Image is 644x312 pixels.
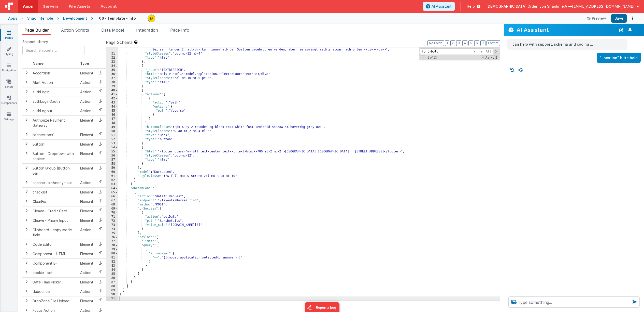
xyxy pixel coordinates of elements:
div: 75 [106,231,118,235]
span: Whole Word Search [490,55,495,60]
button: 2 [450,40,455,46]
div: 44 [106,105,118,109]
td: Element [78,296,95,306]
div: 58 [106,162,118,166]
span: Alt-Enter [484,48,493,55]
div: 55 [106,150,118,154]
td: bfcheckbox1 [31,130,78,139]
td: Element [78,163,95,178]
td: Action [78,178,95,187]
p: I can help with support, schema and coding ... [510,41,624,48]
div: 81 [106,256,118,260]
div: 46 [106,113,118,117]
td: Action [78,225,95,240]
span: Integration [136,28,158,33]
div: 79 [106,248,118,252]
td: Element [78,149,95,163]
div: 84 [106,268,118,272]
div: 31 [106,52,118,56]
span: Toggel Replace mode [421,55,425,59]
span: Apps [23,4,33,9]
td: Element [78,115,95,130]
span: Action Scripts [61,28,89,33]
button: 7 [480,40,485,46]
div: 48 [106,121,118,125]
div: 90 [106,292,118,296]
div: 40 [106,88,118,93]
div: 78 [106,243,118,248]
button: Preview [584,14,609,22]
span: Search In Selection [495,55,498,60]
div: 72 [106,219,118,223]
td: authLogin [31,87,78,97]
div: 62 [106,178,118,182]
td: Date Time Picker [31,277,78,287]
button: 6 [474,40,479,46]
div: 64 [106,186,118,190]
button: New Chat [618,27,625,34]
div: 77 [106,239,118,243]
td: Button - Dropdown with choices [31,149,78,163]
span: Type [80,61,89,66]
span: AI Assistant [432,4,452,9]
img: e3e1eaaa3c942e69edc95d4236ce57bf [148,15,155,22]
td: DropZone File Upload [31,296,78,306]
div: 89 [106,288,118,292]
div: 32 [106,56,118,60]
div: 61 [106,174,118,178]
span: Page Info [170,28,189,33]
td: Component BF [31,258,78,268]
td: Accordion [31,68,78,78]
td: Element [78,249,95,258]
h4: 06 - Template - Info [99,16,136,20]
div: 50 [106,129,118,133]
div: 60 [106,170,118,174]
button: Format [486,40,500,46]
div: 47 [106,117,118,121]
div: 57 [106,158,118,162]
h2: AI Assistant [517,27,616,33]
span: [EMAIL_ADDRESS][DOMAIN_NAME] [572,4,634,9]
div: 71 [106,215,118,219]
td: Action [78,78,95,87]
div: 91 [106,296,118,301]
div: 54 [106,146,118,150]
td: Element [78,258,95,268]
div: 80 [106,252,118,256]
span: Snippet Library [22,39,48,44]
td: Action [78,287,95,296]
button: 1 [445,40,449,46]
div: 87 [106,280,118,284]
div: 49 [106,125,118,129]
div: 56 [106,154,118,158]
td: Element [78,277,95,287]
td: channelJoinAnonymous [31,178,78,187]
button: Close [635,27,642,34]
span: 1 of 13 [425,56,439,59]
button: Toggle Pin [626,27,634,34]
td: Clipboard - copy model field [31,225,78,240]
div: 86 [106,276,118,280]
td: Cleave - Credit Card [31,206,78,216]
td: authLoginOauth [31,97,78,106]
div: Development [63,16,87,21]
div: 82 [106,260,118,264]
input: Search Snippets ... [22,46,84,55]
div: 33 [106,60,118,64]
div: 74 [106,227,118,231]
div: 42 [106,97,118,101]
td: Element [78,216,95,225]
button: [DEMOGRAPHIC_DATA] Orden von Shaolin e.V — [EMAIL_ADDRESS][DOMAIN_NAME] [486,4,640,9]
button: 4 [462,40,467,46]
div: Shaolintemple [27,16,53,21]
span: Servers [43,4,58,9]
div: 36 [106,72,118,76]
div: 65 [106,190,118,194]
div: 41 [106,93,118,97]
div: 83 [106,264,118,268]
span: Help [467,4,475,9]
td: Alert Action [31,78,78,87]
button: Options [629,15,636,22]
div: 38 [106,80,118,84]
td: Element [78,139,95,149]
